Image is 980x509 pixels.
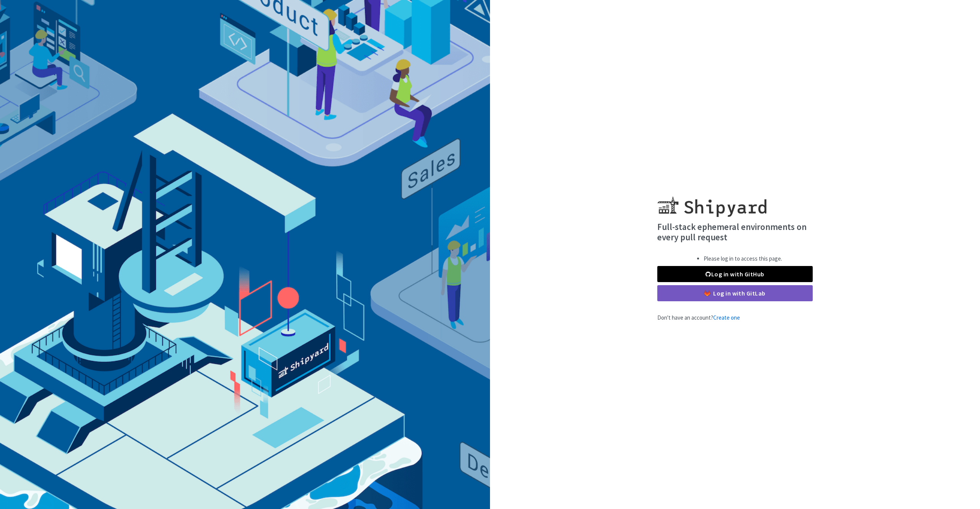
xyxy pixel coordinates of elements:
img: gitlab-color.svg [704,291,710,296]
img: Shipyard logo [657,187,766,217]
li: Please log in to access this page. [704,254,782,263]
h4: Full-stack ephemeral environments on every pull request [657,222,813,243]
a: Create one [713,314,740,321]
span: Don't have an account? [657,314,740,321]
a: Log in with GitLab [657,285,813,301]
a: Log in with GitHub [657,266,813,282]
